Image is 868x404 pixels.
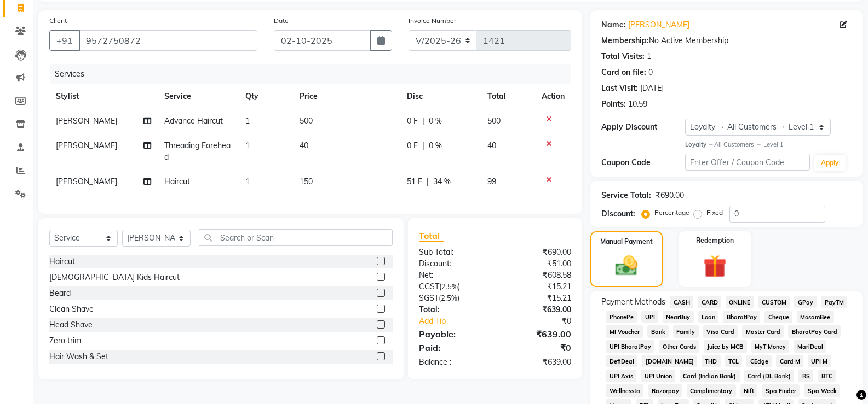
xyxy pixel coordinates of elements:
[641,370,675,382] span: UPI Union
[419,282,439,291] span: CGST
[725,355,743,367] span: TCL
[422,140,424,151] span: |
[606,384,643,397] span: Wellnessta
[411,304,495,315] div: Total:
[703,325,738,338] span: Visa Card
[656,190,684,201] div: ₹690.00
[776,355,803,367] span: Card M
[56,177,117,186] span: [PERSON_NAME]
[239,84,293,109] th: Qty
[680,370,740,382] span: Card (Indian Bank)
[422,115,424,127] span: |
[245,140,250,150] span: 1
[441,294,457,302] span: 2.5%
[411,356,495,368] div: Balance :
[199,229,393,246] input: Search or Scan
[49,288,71,299] div: Beard
[606,311,637,323] span: PhonePe
[726,296,754,308] span: ONLINE
[751,340,790,353] span: MyT Money
[429,115,442,127] span: 0 %
[685,154,810,171] input: Enter Offer / Coupon Code
[164,177,190,186] span: Haircut
[606,340,654,353] span: UPI BharatPay
[411,258,495,270] div: Discount:
[419,230,444,242] span: Total
[606,370,636,382] span: UPI Axis
[704,340,747,353] span: Juice by MCB
[158,84,239,109] th: Service
[164,116,223,126] span: Advance Haircut
[641,311,658,323] span: UPI
[698,296,721,308] span: CARD
[762,384,800,397] span: Spa Finder
[744,370,795,382] span: Card (DL Bank)
[411,270,495,281] div: Net:
[794,296,817,308] span: GPay
[411,292,495,304] div: ( )
[495,258,579,270] div: ₹51.00
[495,327,579,341] div: ₹639.00
[56,140,117,150] span: [PERSON_NAME]
[797,311,834,323] span: MosamBee
[600,237,653,247] label: Manual Payment
[495,270,579,281] div: ₹608.58
[601,35,649,46] div: Membership:
[808,355,831,367] span: UPI M
[411,315,509,327] a: Add Tip
[49,319,93,331] div: Head Shave
[407,115,418,127] span: 0 F
[433,176,451,188] span: 34 %
[685,140,852,149] div: All Customers → Level 1
[427,176,429,188] span: |
[49,16,67,26] label: Client
[407,140,418,151] span: 0 F
[411,281,495,292] div: ( )
[419,293,439,303] span: SGST
[601,67,646,78] div: Card on file:
[640,83,664,94] div: [DATE]
[628,98,647,110] div: 10.59
[409,16,456,26] label: Invoice Number
[702,355,721,367] span: THD
[49,256,75,267] div: Haircut
[685,140,714,148] strong: Loyalty →
[411,327,495,341] div: Payable:
[601,98,626,110] div: Points:
[535,84,571,109] th: Action
[723,311,760,323] span: BharatPay
[647,325,669,338] span: Bank
[601,121,685,133] div: Apply Discount
[601,35,852,46] div: No Active Membership
[764,311,792,323] span: Cheque
[245,177,250,186] span: 1
[49,30,80,51] button: +91
[608,253,645,279] img: _cash.svg
[628,19,689,31] a: [PERSON_NAME]
[407,176,422,188] span: 51 F
[601,83,638,94] div: Last Visit:
[495,247,579,258] div: ₹690.00
[429,140,442,151] span: 0 %
[293,84,400,109] th: Price
[788,325,841,338] span: BharatPay Card
[663,311,694,323] span: NearBuy
[818,370,836,382] span: BTC
[509,315,579,327] div: ₹0
[56,116,117,126] span: [PERSON_NAME]
[50,64,579,84] div: Services
[49,335,81,347] div: Zero trim
[794,340,826,353] span: MariDeal
[742,325,784,338] span: Master Card
[164,140,231,162] span: Threading Forehead
[804,384,840,397] span: Spa Week
[49,84,158,109] th: Stylist
[601,19,626,31] div: Name:
[740,384,758,397] span: Nift
[79,30,257,51] input: Search by Name/Mobile/Email/Code
[746,355,772,367] span: CEdge
[411,341,495,354] div: Paid:
[758,296,790,308] span: CUSTOM
[601,296,665,308] span: Payment Methods
[49,272,180,283] div: [DEMOGRAPHIC_DATA] Kids Haircut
